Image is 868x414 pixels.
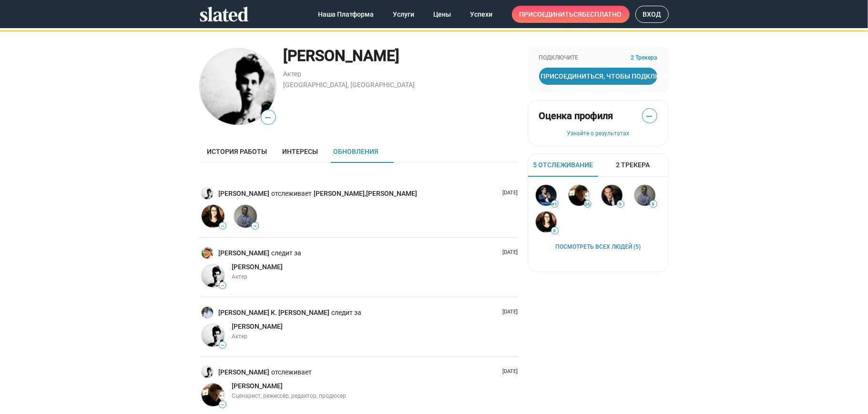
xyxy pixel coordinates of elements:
[386,6,422,23] a: Услуги
[272,189,314,198] span: отслеживает
[539,110,613,122] span: Оценка профиля
[283,148,318,155] span: Интересы
[202,307,213,318] img: Джи Си Уокер
[367,189,418,198] a: [PERSON_NAME]
[219,249,272,258] a: [PERSON_NAME]
[202,324,225,347] img: Елизавета Шуляк
[219,223,226,229] span: —
[326,140,387,163] a: Обновления
[202,205,225,228] img: Валери Ландсбург
[311,6,382,23] a: Наша Платформа
[569,185,590,206] img: Майкл Мерино
[219,343,226,348] span: —
[284,46,518,66] div: [PERSON_NAME]
[555,243,641,251] a: Посмотреть всех людей (5)
[539,130,657,138] button: Узнайте о результатах
[202,264,225,287] img: Елизавета Шуляк
[284,81,415,89] a: [GEOGRAPHIC_DATA], [GEOGRAPHIC_DATA]
[318,6,374,23] span: Наша Платформа
[234,205,257,228] img: Рон Ньюкомб
[499,368,518,375] p: [DATE]
[541,68,655,85] span: Присоединиться, Чтобы Подключиться
[602,185,623,206] img: Пол Х. Чэпмен
[232,382,283,390] span: [PERSON_NAME]
[200,49,276,125] img: Елизавета Шуляк
[232,393,347,399] span: Сценарист, режиссёр, редактор, продюсер
[272,249,304,258] span: следит за
[252,223,258,229] span: —
[499,190,518,197] p: [DATE]
[463,6,500,23] a: Успехи
[536,212,557,232] img: Валери Ландсбург
[219,189,272,198] a: [PERSON_NAME]
[232,323,283,330] span: [PERSON_NAME]
[332,308,364,317] span: следит за
[512,6,630,23] a: Присоединитьсябесплатно
[470,6,493,23] span: Успехи
[334,148,379,155] span: Обновления
[643,110,657,122] span: —
[635,6,669,23] a: Вход
[393,6,415,23] span: Услуги
[539,54,657,62] div: Подключите
[314,190,367,197] span: [PERSON_NAME],
[551,228,558,234] span: 9
[202,384,225,406] img: Майкл Мерино
[582,6,622,23] span: бесплатно
[584,202,591,207] span: 36
[202,366,213,378] img: Елизавета Шуляк
[434,6,451,23] span: Цены
[533,161,593,170] span: 5 Отслеживание
[232,382,283,391] a: [PERSON_NAME]
[232,263,283,272] a: [PERSON_NAME]
[219,402,226,407] span: —
[219,368,272,377] a: [PERSON_NAME]
[536,185,557,206] img: Стефан Патернот
[219,308,332,317] a: [PERSON_NAME] К. [PERSON_NAME]
[232,322,283,331] a: [PERSON_NAME]
[499,249,518,256] p: [DATE]
[272,368,314,377] span: отслеживает
[202,247,213,259] img: Герцог Филдс
[207,148,267,155] span: История работы
[520,6,622,23] span: Присоединиться
[634,185,655,206] img: Рон Ньюкомб
[499,309,518,316] p: [DATE]
[631,54,657,62] span: 2 трекера
[219,283,226,288] span: —
[232,273,248,280] span: Актер
[367,190,418,197] span: [PERSON_NAME]
[232,263,283,271] span: [PERSON_NAME]
[284,70,302,78] a: Актер
[314,189,367,198] a: [PERSON_NAME],
[200,140,275,163] a: История работы
[643,6,661,22] span: Вход
[650,202,657,207] span: 9
[617,202,624,207] span: 9
[539,68,657,85] a: Присоединиться, Чтобы Подключиться
[202,188,213,199] img: Елизавета Шуляк
[551,202,558,207] span: 41
[426,6,459,23] a: Цены
[275,140,326,163] a: Интересы
[261,111,276,124] span: —
[616,161,650,170] span: 2 Трекера
[232,333,248,340] span: Актер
